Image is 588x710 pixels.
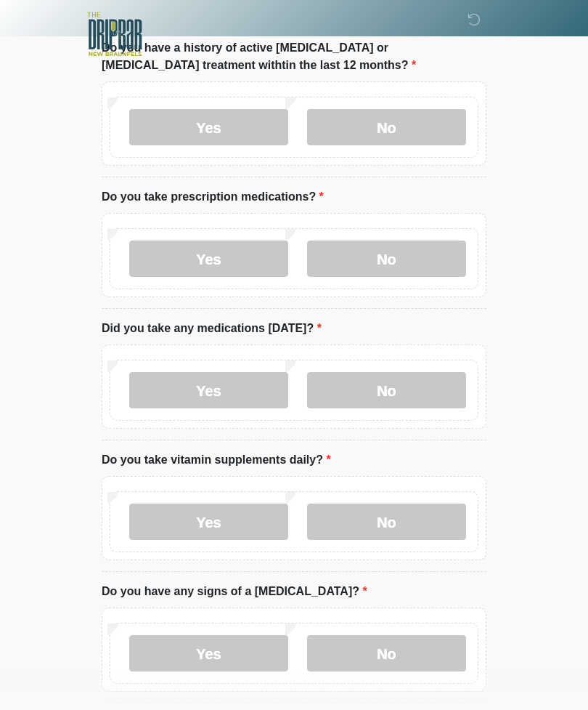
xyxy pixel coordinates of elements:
label: No [307,241,466,277]
label: Yes [129,372,288,408]
label: Yes [129,504,288,540]
label: Do you take prescription medications? [102,188,324,206]
label: Did you take any medications [DATE]? [102,320,322,337]
label: Do you take vitamin supplements daily? [102,451,331,469]
label: No [307,504,466,540]
label: Yes [129,109,288,145]
img: The DRIPBaR - New Braunfels Logo [87,11,142,58]
label: No [307,109,466,145]
label: Yes [129,635,288,671]
label: Do you have any signs of a [MEDICAL_DATA]? [102,583,367,600]
label: No [307,372,466,408]
label: No [307,635,466,671]
label: Yes [129,241,288,277]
